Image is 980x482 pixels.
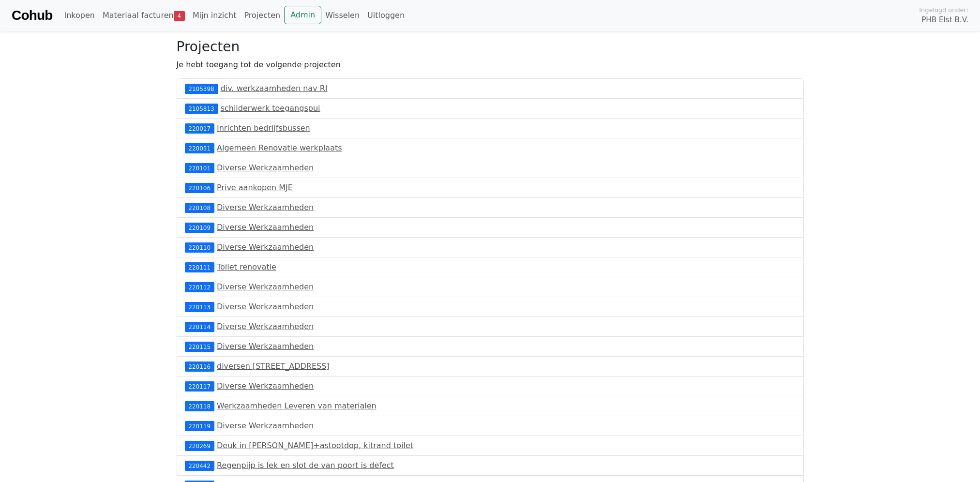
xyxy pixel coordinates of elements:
div: 220108 [185,203,214,212]
a: Diverse Werkzaamheden [217,242,314,252]
a: Diverse Werkzaamheden [217,381,314,391]
div: 2105813 [185,104,218,113]
div: 2105398 [185,84,218,93]
a: Diverse Werkzaamheden [217,421,314,430]
a: Inrichten bedrijfsbussen [217,123,310,133]
a: Prive aankopen MJE [217,183,293,192]
a: diversen [STREET_ADDRESS] [217,361,330,371]
div: 220110 [185,242,214,252]
div: 220113 [185,302,214,312]
span: 4 [174,11,185,21]
div: 220115 [185,342,214,351]
a: Deuk in [PERSON_NAME]+astootdop, kitrand toilet [217,441,413,450]
div: 220442 [185,461,214,470]
a: Diverse Werkzaamheden [217,163,314,172]
div: 220269 [185,441,214,451]
a: Projecten [240,6,284,25]
div: 220111 [185,262,214,272]
a: Algemeen Renovatie werkplaats [217,143,342,152]
a: Diverse Werkzaamheden [217,282,314,291]
a: Wisselen [321,6,363,25]
a: Regenpijp is lek en slot de van poort is defect [217,461,394,470]
a: Diverse Werkzaamheden [217,322,314,331]
div: 220106 [185,183,214,193]
div: 220116 [185,361,214,371]
div: 220101 [185,163,214,173]
div: 220109 [185,223,214,232]
a: Diverse Werkzaamheden [217,342,314,351]
a: div. werkzaamheden nav RI [221,84,328,93]
h3: Projecten [177,39,804,55]
a: Werkzaamheden Leveren van materialen [217,401,377,410]
div: 220119 [185,421,214,431]
a: schilderwerk toegangspui [221,104,320,113]
a: Admin [284,6,321,24]
p: Je hebt toegang tot de volgende projecten [177,59,804,71]
a: Materiaal facturen4 [99,6,189,25]
a: Uitloggen [363,6,408,25]
div: 220112 [185,282,214,292]
a: Diverse Werkzaamheden [217,223,314,232]
a: Diverse Werkzaamheden [217,302,314,311]
a: Inkopen [60,6,98,25]
span: Ingelogd onder: [919,5,968,15]
div: 220051 [185,143,214,153]
div: 220118 [185,401,214,411]
div: 220017 [185,123,214,133]
div: 220114 [185,322,214,331]
div: 220117 [185,381,214,391]
a: Cohub [12,4,52,27]
a: Mijn inzicht [189,6,241,25]
span: PHB Elst B.V. [921,15,968,26]
a: Diverse Werkzaamheden [217,203,314,212]
a: Toilet renovatie [217,262,276,271]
